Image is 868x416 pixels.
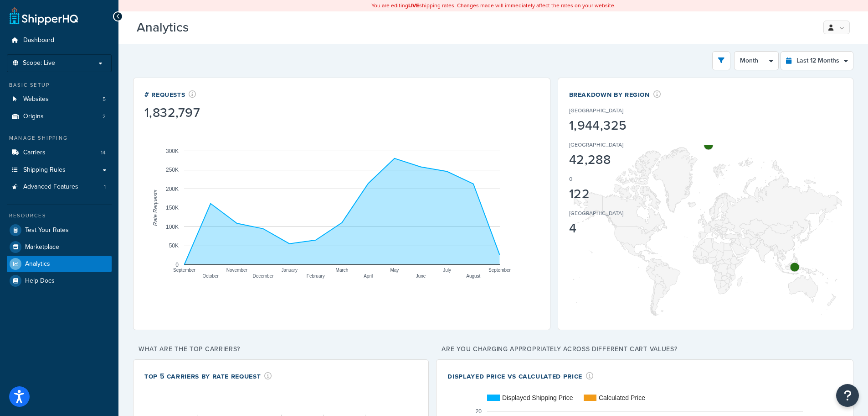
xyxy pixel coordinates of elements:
text: November [226,267,248,272]
a: Carriers14 [7,144,112,161]
span: Websites [23,95,49,103]
span: 5 [103,95,106,103]
text: February [307,273,325,278]
a: Advanced Features1 [7,179,112,195]
a: Origins2 [7,108,112,125]
span: Carriers [23,149,46,157]
text: 150K [166,205,179,211]
span: Advanced Features [23,183,78,191]
div: Displayed Price vs Calculated Price [447,371,593,381]
span: Origins [23,113,44,121]
div: Resources [7,212,112,220]
text: September [173,267,196,272]
span: Test Your Rates [25,226,69,234]
h3: Analytics [137,21,808,35]
text: Displayed Shipping Price [502,394,573,401]
p: [GEOGRAPHIC_DATA] [569,209,624,217]
text: October [202,273,219,278]
p: What are the top carriers? [133,343,429,356]
b: LIVE [408,1,419,10]
a: Shipping Rules [7,162,112,179]
span: Marketplace [25,243,59,251]
span: 14 [101,149,106,157]
li: Origins [7,108,112,125]
div: 1,944,325 [569,119,652,132]
text: 50K [169,242,179,249]
text: 300K [166,147,179,154]
div: 122 [569,188,652,200]
text: Calculated Price [599,394,645,401]
text: December [252,273,274,278]
div: # Requests [144,89,200,100]
text: March [336,267,349,272]
span: Scope: Live [23,59,55,67]
text: 200K [166,185,179,192]
div: Top 5 Carriers by Rate Request [144,371,272,381]
span: Beta [191,24,222,34]
text: 20 [476,408,482,414]
div: Manage Shipping [7,134,112,142]
a: Marketplace [7,239,112,255]
a: Dashboard [7,32,112,49]
text: 100K [166,223,179,230]
li: Advanced Features [7,179,112,195]
svg: A chart. [144,121,539,295]
text: May [390,267,399,272]
div: Basic Setup [7,81,112,89]
text: April [364,273,373,278]
a: Analytics [7,256,112,272]
li: Websites [7,91,112,108]
span: 2 [103,113,106,121]
text: 0 [175,261,179,268]
text: Rate Requests [152,190,159,226]
p: Are you charging appropriately across different cart values? [436,343,853,356]
a: Help Docs [7,273,112,289]
svg: A chart. [569,145,842,319]
span: Analytics [25,260,50,268]
p: [GEOGRAPHIC_DATA] [569,141,624,149]
li: Carriers [7,144,112,161]
p: 0 [569,175,572,183]
a: Websites5 [7,91,112,108]
text: July [443,267,451,272]
div: 1,832,797 [144,106,200,119]
span: Help Docs [25,277,55,285]
text: September [488,267,511,272]
span: 1 [104,183,106,191]
text: June [416,273,426,278]
text: August [466,273,480,278]
text: 250K [166,167,179,173]
div: Breakdown by Region [569,89,661,100]
button: Open Resource Center [836,384,859,407]
span: Dashboard [23,37,54,44]
button: open filter drawer [712,51,730,70]
div: 42,288 [569,153,652,166]
text: January [281,267,298,272]
span: Shipping Rules [23,166,66,174]
div: 4 [569,222,652,235]
p: [GEOGRAPHIC_DATA] [569,106,624,115]
a: Test Your Rates [7,222,112,238]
